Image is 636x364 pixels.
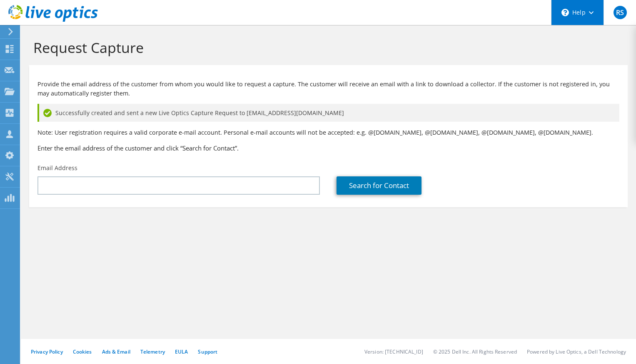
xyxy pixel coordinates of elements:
li: © 2025 Dell Inc. All Rights Reserved [433,348,517,355]
li: Version: [TECHNICAL_ID] [364,348,423,355]
h1: Request Capture [33,39,619,56]
a: Search for Contact [337,176,422,195]
p: Note: User registration requires a valid corporate e-mail account. Personal e-mail accounts will ... [37,128,619,137]
a: EULA [175,348,188,355]
a: Telemetry [140,348,165,355]
li: Powered by Live Optics, a Dell Technology [527,348,626,355]
span: RS [614,6,627,19]
a: Ads & Email [102,348,130,355]
h3: Enter the email address of the customer and click “Search for Contact”. [37,143,619,153]
span: Successfully created and sent a new Live Optics Capture Request to [EMAIL_ADDRESS][DOMAIN_NAME] [55,108,344,118]
a: Privacy Policy [31,348,63,355]
svg: \n [561,9,569,16]
a: Cookies [73,348,92,355]
p: Provide the email address of the customer from whom you would like to request a capture. The cust... [37,80,619,98]
a: Support [198,348,217,355]
label: Email Address [37,164,77,172]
